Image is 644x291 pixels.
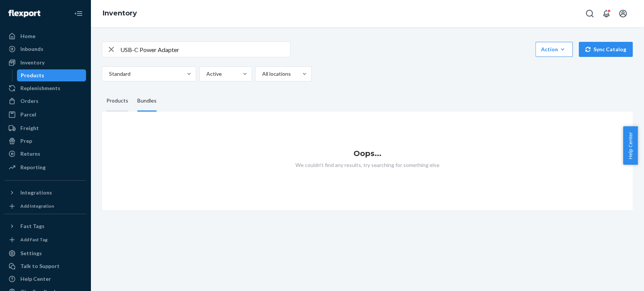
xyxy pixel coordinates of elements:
div: Replenishments [20,84,60,92]
div: Add Integration [20,203,54,209]
h1: Oops... [102,149,633,158]
button: Integrations [5,187,86,199]
button: Open Search Box [582,6,597,21]
div: Bundles [137,90,157,112]
button: Help Center [623,126,638,165]
button: Open account menu [615,6,630,21]
a: Inbounds [5,43,86,55]
a: Parcel [5,109,86,121]
button: Action [535,42,573,57]
a: Inventory [103,9,137,17]
a: Add Integration [5,202,86,211]
a: Orders [5,95,86,107]
div: Talk to Support [20,262,60,270]
a: Prep [5,135,86,147]
a: Home [5,30,86,42]
a: Replenishments [5,82,86,94]
div: Action [541,46,567,53]
input: Search inventory by name or sku [120,42,290,57]
div: Home [20,32,35,40]
div: Add Fast Tag [20,236,48,243]
div: Fast Tags [20,222,45,230]
a: Freight [5,122,86,134]
div: Freight [20,124,39,132]
input: Active [206,70,206,78]
div: Products [21,72,44,79]
button: Sync Catalog [579,42,633,57]
div: Inventory [20,59,45,66]
input: Standard [108,70,109,78]
a: Products [17,69,86,81]
a: Returns [5,148,86,160]
a: Talk to Support [5,260,86,272]
div: Help Center [20,275,51,283]
div: Prep [20,137,32,145]
button: Open notifications [599,6,614,21]
a: Help Center [5,273,86,285]
div: Integrations [20,189,52,196]
button: Fast Tags [5,220,86,232]
div: Parcel [20,111,36,118]
p: We couldn't find any results, try searching for something else [102,161,633,169]
div: Reporting [20,164,46,171]
a: Add Fast Tag [5,235,86,244]
div: Settings [20,250,42,257]
div: Returns [20,150,40,158]
div: Products [106,90,128,112]
ol: breadcrumbs [97,3,143,25]
div: Inbounds [20,45,43,53]
a: Inventory [5,57,86,69]
button: Close Navigation [71,6,86,21]
img: Flexport logo [8,10,40,17]
div: Orders [20,97,38,105]
a: Reporting [5,161,86,173]
input: All locations [261,70,262,78]
a: Settings [5,247,86,259]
